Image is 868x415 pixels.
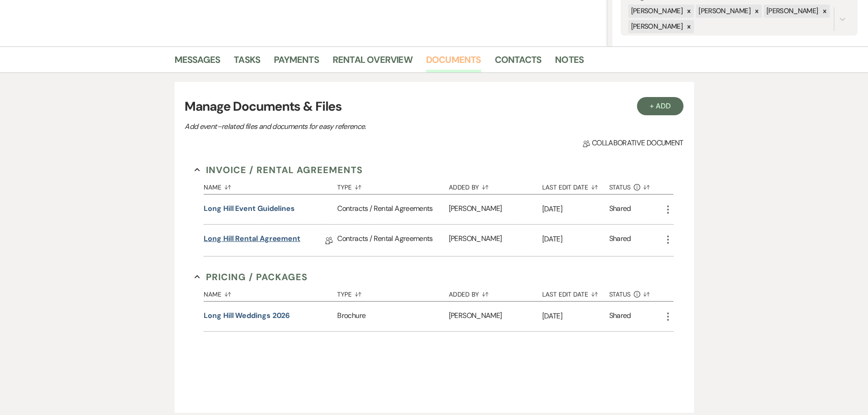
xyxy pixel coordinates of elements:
[204,284,337,301] button: Name
[609,203,631,215] div: Shared
[542,310,609,322] p: [DATE]
[609,291,631,297] span: Status
[696,5,752,18] div: [PERSON_NAME]
[609,233,631,247] div: Shared
[449,195,542,224] div: [PERSON_NAME]
[764,5,820,18] div: [PERSON_NAME]
[337,177,448,194] button: Type
[583,138,683,149] span: Collaborative document
[204,177,337,194] button: Name
[426,52,481,72] a: Documents
[555,52,584,72] a: Notes
[195,270,308,284] button: Pricing / Packages
[609,177,663,194] button: Status
[449,302,542,331] div: [PERSON_NAME]
[274,52,319,72] a: Payments
[449,284,542,301] button: Added By
[185,121,503,133] p: Add event–related files and documents for easy reference.
[609,284,663,301] button: Status
[637,97,683,115] button: + Add
[628,5,684,18] div: [PERSON_NAME]
[542,233,609,245] p: [DATE]
[609,310,631,323] div: Shared
[495,52,542,72] a: Contacts
[195,163,363,177] button: Invoice / Rental Agreements
[542,177,609,194] button: Last Edit Date
[333,52,412,72] a: Rental Overview
[337,284,448,301] button: Type
[204,233,300,247] a: Long Hill Rental Agreement
[204,203,295,214] button: Long Hill Event Guidelines
[542,203,609,215] p: [DATE]
[337,195,448,224] div: Contracts / Rental Agreements
[542,284,609,301] button: Last Edit Date
[185,97,683,116] h3: Manage Documents & Files
[175,52,221,72] a: Messages
[449,225,542,256] div: [PERSON_NAME]
[449,177,542,194] button: Added By
[609,184,631,190] span: Status
[204,310,290,321] button: Long Hill Weddings 2026
[337,225,448,256] div: Contracts / Rental Agreements
[628,20,684,33] div: [PERSON_NAME]
[234,52,260,72] a: Tasks
[337,302,448,331] div: Brochure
